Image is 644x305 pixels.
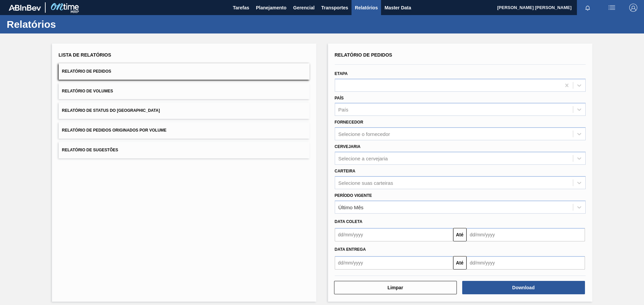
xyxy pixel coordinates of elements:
[59,52,111,58] span: Lista de Relatórios
[62,148,118,152] span: Relatório de Sugestões
[335,52,392,58] span: Relatório de Pedidos
[467,228,585,241] input: dd/mm/yyyy
[335,256,453,270] input: dd/mm/yyyy
[335,96,344,100] label: País
[233,4,249,12] span: Tarefas
[355,4,378,12] span: Relatórios
[335,169,356,173] label: Carteira
[334,281,457,294] button: Limpar
[293,4,315,12] span: Gerencial
[59,122,310,139] button: Relatório de Pedidos Originados por Volume
[467,256,585,270] input: dd/mm/yyyy
[335,247,366,252] span: Data Entrega
[9,5,41,11] img: TNhmsLtSVTkK8tSr43FrP2fwEKptu5GPRR3wAAAABJRU5ErkJggg==
[462,281,585,294] button: Download
[629,4,637,12] img: Logout
[62,128,167,133] span: Relatório de Pedidos Originados por Volume
[62,108,160,113] span: Relatório de Status do [GEOGRAPHIC_DATA]
[335,120,363,125] label: Fornecedor
[62,69,111,74] span: Relatório de Pedidos
[321,4,348,12] span: Transportes
[338,155,388,161] div: Selecione a cervejaria
[335,219,363,224] span: Data coleta
[384,4,411,12] span: Master Data
[608,4,616,12] img: userActions
[62,89,113,93] span: Relatório de Volumes
[453,256,467,270] button: Até
[338,107,348,112] div: País
[59,83,310,99] button: Relatório de Volumes
[256,4,286,12] span: Planejamento
[338,180,393,185] div: Selecione suas carteiras
[59,63,310,80] button: Relatório de Pedidos
[335,144,361,149] label: Cervejaria
[453,228,467,241] button: Até
[335,228,453,241] input: dd/mm/yyyy
[338,204,364,210] div: Último Mês
[577,3,598,12] button: Notificações
[7,20,126,28] h1: Relatórios
[59,142,310,158] button: Relatório de Sugestões
[59,102,310,119] button: Relatório de Status do [GEOGRAPHIC_DATA]
[335,71,348,76] label: Etapa
[335,193,372,198] label: Período Vigente
[338,131,390,137] div: Selecione o fornecedor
